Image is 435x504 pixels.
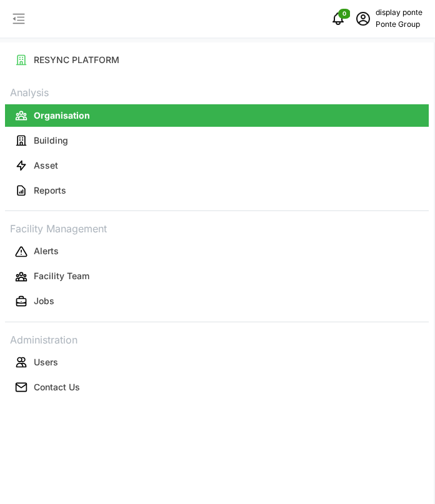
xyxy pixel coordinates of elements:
p: Facility Management [5,219,429,237]
button: Contact Us [5,376,429,398]
p: RESYNC PLATFORM [34,54,119,66]
p: Jobs [34,295,54,307]
button: RESYNC PLATFORM [5,49,429,71]
button: Jobs [5,290,429,313]
button: Building [5,129,429,152]
a: Alerts [5,239,429,264]
span: 0 [342,9,346,18]
button: Users [5,351,429,373]
button: Organisation [5,104,429,127]
p: Building [34,134,68,147]
p: Facility Team [34,270,89,282]
p: Alerts [34,245,59,257]
button: notifications [326,6,351,31]
a: Asset [5,153,429,178]
a: Facility Team [5,264,429,289]
a: Building [5,128,429,153]
a: RESYNC PLATFORM [5,47,429,72]
p: Reports [34,184,66,197]
button: Asset [5,154,429,177]
p: Administration [5,330,429,348]
p: Analysis [5,82,429,101]
p: Asset [34,159,58,172]
p: Users [34,356,58,368]
p: Ponte Group [376,19,422,31]
button: schedule [351,6,376,31]
p: Organisation [34,109,90,122]
button: Reports [5,179,429,202]
a: Users [5,350,429,375]
button: Alerts [5,240,429,263]
p: display ponte [376,7,422,19]
a: Jobs [5,289,429,314]
a: Organisation [5,103,429,128]
a: Reports [5,178,429,203]
a: Contact Us [5,375,429,400]
button: Facility Team [5,265,429,288]
p: Contact Us [34,381,80,393]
